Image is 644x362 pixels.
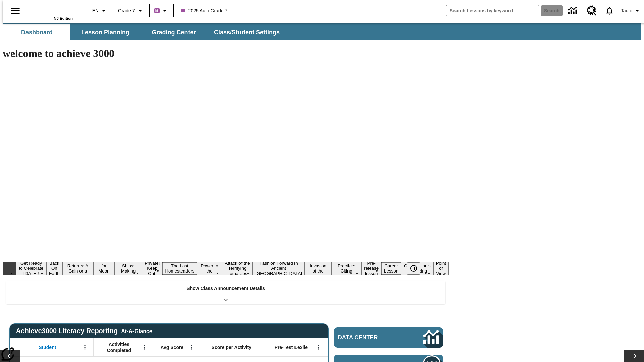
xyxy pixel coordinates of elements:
button: Slide 12 Mixed Practice: Citing Evidence [331,257,361,280]
span: Score per Activity [212,344,252,350]
div: Pause [407,262,427,275]
button: Profile/Settings [618,5,644,17]
button: Dashboard [3,24,70,40]
button: Open Menu [314,342,324,352]
button: Slide 11 The Invasion of the Free CD [305,257,331,280]
button: Pause [407,262,420,275]
button: Slide 10 Fashion Forward in Ancient Rome [253,260,305,277]
button: Slide 9 Attack of the Terrifying Tomatoes [222,260,253,277]
button: Lesson carousel, Next [624,350,644,362]
button: Open Menu [186,342,196,352]
button: Boost Class color is purple. Change class color [152,5,171,17]
button: Slide 13 Pre-release lesson [361,260,381,277]
a: Data Center [334,327,443,348]
a: Data Center [564,2,583,20]
input: search field [446,5,539,16]
button: Lesson Planning [72,24,139,40]
a: Resource Center, Will open in new tab [583,2,601,20]
a: Home [29,3,73,16]
h1: welcome to achieve 3000 [3,47,449,60]
span: 2025 Auto Grade 7 [181,7,228,14]
button: Open side menu [5,1,25,21]
span: Achieve3000 Literacy Reporting [16,327,152,335]
div: At-A-Glance [121,327,152,335]
button: Slide 16 Point of View [433,260,449,277]
button: Slide 5 Cruise Ships: Making Waves [115,257,142,280]
span: B [155,6,159,15]
button: Slide 2 Back On Earth [46,260,62,277]
div: Home [29,2,73,20]
button: Grading Center [140,24,207,40]
span: Student [39,344,56,350]
button: Slide 15 The Constitution's Balancing Act [401,257,433,280]
span: Tauto [621,7,632,14]
button: Grade: Grade 7, Select a grade [115,5,147,17]
button: Slide 1 Get Ready to Celebrate Juneteenth! [16,260,46,277]
button: Slide 14 Career Lesson [381,262,401,275]
button: Open Menu [80,342,90,352]
button: Slide 4 Time for Moon Rules? [93,257,115,280]
div: SubNavbar [3,24,286,40]
button: Slide 7 The Last Homesteaders [162,262,197,275]
span: EN [92,7,99,14]
span: Activities Completed [97,341,141,353]
span: NJ Edition [54,16,73,20]
div: SubNavbar [3,23,641,40]
span: Data Center [338,334,401,341]
button: Slide 3 Free Returns: A Gain or a Drain? [62,257,93,280]
span: Pre-Test Lexile [275,344,308,350]
p: Show Class Announcement Details [186,285,265,292]
button: Slide 8 Solar Power to the People [197,257,222,280]
button: Open Menu [139,342,149,352]
button: Class/Student Settings [209,24,285,40]
button: Language: EN, Select a language [89,5,111,17]
span: Avg Score [160,344,183,350]
div: Show Class Announcement Details [6,281,445,304]
button: Slide 6 Private! Keep Out! [142,260,162,277]
a: Notifications [601,2,618,19]
span: Grade 7 [118,7,135,14]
